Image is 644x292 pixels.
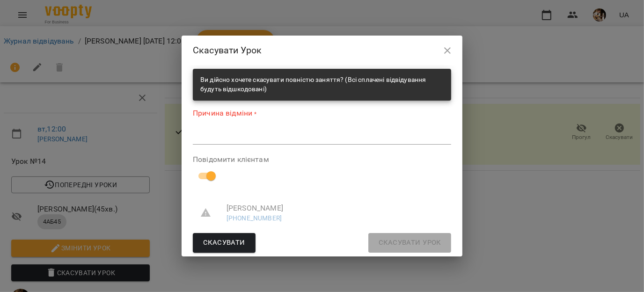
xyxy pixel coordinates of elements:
h2: Скасувати Урок [193,43,451,58]
a: [PHONE_NUMBER] [227,214,282,222]
span: Скасувати [203,237,245,249]
label: Повідомити клієнтам [193,156,451,163]
div: Ви дійсно хочете скасувати повністю заняття? (Всі сплачені відвідування будуть відшкодовані) [200,72,444,97]
label: Причина відміни [193,108,451,119]
button: Скасувати [193,233,256,253]
span: [PERSON_NAME] [227,203,444,214]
